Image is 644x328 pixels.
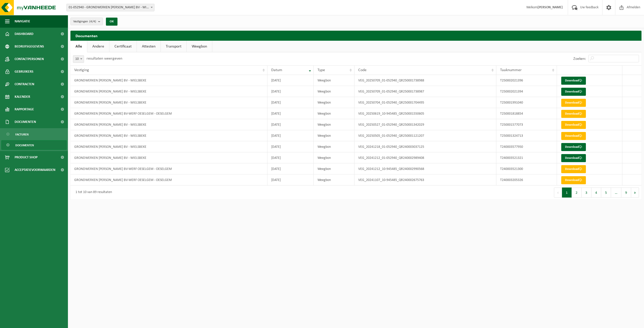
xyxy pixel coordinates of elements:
td: T240003205326 [496,174,557,185]
span: 10 [73,55,84,63]
label: resultaten weergeven [87,57,122,61]
td: [DATE] [267,86,313,97]
td: VEG_20250709_01-052940_QR250001738987 [354,86,496,97]
td: VEG_20241107_10-945485_QR240002675763 [354,174,496,185]
span: Documenten [15,140,34,150]
strong: [PERSON_NAME] [538,6,563,9]
count: (4/4) [89,20,96,23]
td: T240003521300 [496,163,557,174]
button: Previous [554,188,562,198]
a: Certificaat [109,41,137,52]
span: 01-052940 - GRONDWERKEN SOENENS TONY BV - WIELSBEKE [67,4,154,11]
td: [DATE] [267,97,313,108]
a: Download [561,77,586,85]
td: VEG_20250704_01-052940_QR250001704495 [354,97,496,108]
label: Zoeken: [573,57,586,61]
span: Product Shop [15,151,37,164]
span: Contracten [15,78,34,90]
a: Attesten [137,41,160,52]
td: Weegbon [314,119,355,130]
button: 3 [582,188,591,198]
span: Gebruikers [15,65,33,78]
td: [DATE] [267,152,313,163]
h2: Documenten [70,31,641,40]
td: GRONDWERKEN [PERSON_NAME] BV-WERF OESELGEM - OESELGEM [70,174,267,185]
span: Navigatie [15,15,30,28]
div: 1 tot 10 van 89 resultaten [73,188,112,197]
button: 9 [621,188,631,198]
td: VEG_20250527_01-052940_QR250001342029 [354,119,496,130]
a: Download [561,88,586,96]
td: VEG_20241212_01-052940_QR240002989408 [354,152,496,163]
a: Download [561,176,586,184]
a: Weegbon [187,41,212,52]
a: Alle [70,41,87,52]
a: Download [561,143,586,151]
span: Kalender [15,90,30,103]
td: GRONDWERKEN [PERSON_NAME] BV - WIELSBEKE [70,97,267,108]
td: Weegbon [314,130,355,141]
td: [DATE] [267,174,313,185]
span: Rapportage [15,103,34,116]
td: VEG_20250505_01-052940_QR250001121207 [354,130,496,141]
span: Vestiging [74,68,89,72]
td: GRONDWERKEN [PERSON_NAME] BV - WIELSBEKE [70,119,267,130]
span: Dashboard [15,28,33,40]
button: 2 [572,188,582,198]
button: OK [106,18,117,26]
button: 5 [601,188,611,198]
td: VEG_20241212_10-945485_QR240002990568 [354,163,496,174]
button: Vestigingen(4/4) [70,18,103,25]
td: [DATE] [267,163,313,174]
td: [DATE] [267,75,313,86]
button: 1 [562,188,572,198]
a: Download [561,165,586,173]
td: GRONDWERKEN [PERSON_NAME] BV - WIELSBEKE [70,75,267,86]
td: T250001577073 [496,119,557,130]
a: Download [561,154,586,162]
a: Download [561,110,586,118]
td: GRONDWERKEN [PERSON_NAME] BV - WIELSBEKE [70,152,267,163]
td: [DATE] [267,130,313,141]
td: T250002021394 [496,86,557,97]
a: Facturen [1,129,67,139]
span: Code [358,68,367,72]
td: VEG_20250619_10-945485_QR250001550605 [354,108,496,119]
button: Next [631,188,639,198]
span: 10 [73,56,84,63]
span: Bedrijfsgegevens [15,40,44,53]
td: T250001324713 [496,130,557,141]
td: Weegbon [314,152,355,163]
td: Weegbon [314,141,355,152]
a: Transport [161,41,186,52]
td: Weegbon [314,108,355,119]
td: [DATE] [267,119,313,130]
td: [DATE] [267,108,313,119]
td: T250002021396 [496,75,557,86]
span: Acceptatievoorwaarden [15,164,55,176]
td: T250001991040 [496,97,557,108]
td: GRONDWERKEN [PERSON_NAME] BV - WIELSBEKE [70,86,267,97]
span: Documenten [15,116,36,128]
span: Type [317,68,325,72]
span: Contactpersonen [15,53,44,65]
span: Taaknummer [500,68,522,72]
span: … [611,188,621,198]
td: VEG_20250709_01-052940_QR250001738988 [354,75,496,86]
a: Download [561,99,586,107]
td: GRONDWERKEN [PERSON_NAME] BV - WIELSBEKE [70,141,267,152]
a: Download [561,132,586,140]
button: 4 [591,188,601,198]
td: GRONDWERKEN [PERSON_NAME] BV - WIELSBEKE [70,130,267,141]
a: Download [561,121,586,129]
span: Datum [271,68,282,72]
span: 01-052940 - GRONDWERKEN SOENENS TONY BV - WIELSBEKE [66,4,154,11]
td: T240003577950 [496,141,557,152]
td: [DATE] [267,141,313,152]
td: Weegbon [314,75,355,86]
td: T250001818854 [496,108,557,119]
td: Weegbon [314,86,355,97]
td: T240003521321 [496,152,557,163]
span: Facturen [15,130,29,139]
a: Andere [87,41,109,52]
